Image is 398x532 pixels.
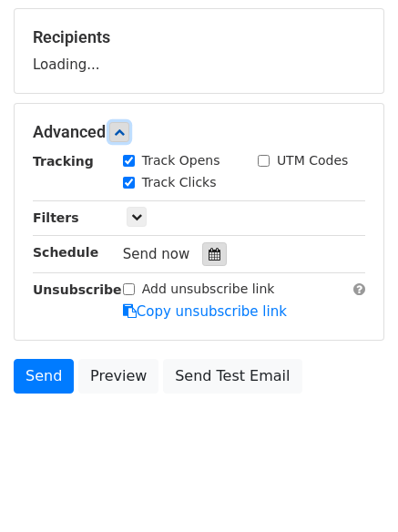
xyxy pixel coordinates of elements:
[277,151,348,170] label: UTM Codes
[142,280,275,299] label: Add unsubscribe link
[33,27,365,47] h5: Recipients
[142,173,217,192] label: Track Clicks
[78,359,158,394] a: Preview
[33,210,79,225] strong: Filters
[123,246,190,262] span: Send now
[33,282,122,297] strong: Unsubscribe
[33,122,365,142] h5: Advanced
[33,154,94,169] strong: Tracking
[33,27,365,75] div: Loading...
[123,303,287,320] a: Copy unsubscribe link
[142,151,220,170] label: Track Opens
[14,359,74,394] a: Send
[163,359,301,394] a: Send Test Email
[33,245,98,260] strong: Schedule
